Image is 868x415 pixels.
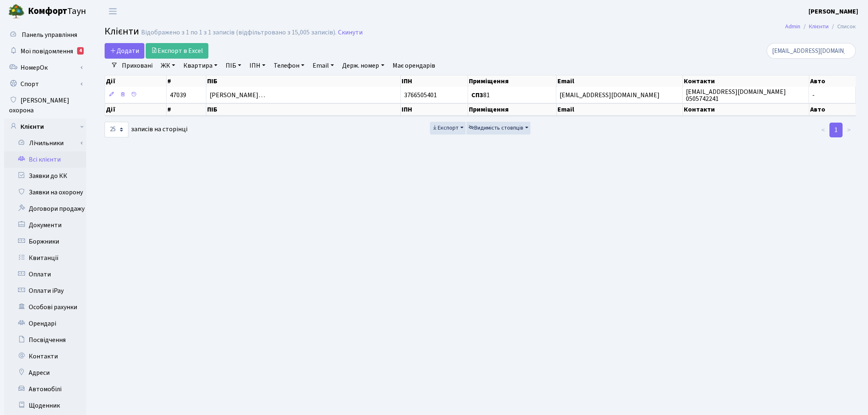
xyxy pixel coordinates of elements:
[119,59,156,73] a: Приховані
[4,365,86,381] a: Адреси
[110,46,139,55] span: Додати
[105,103,167,116] th: Дії
[468,75,557,87] th: Приміщення
[77,47,84,55] div: 4
[28,5,86,18] span: Таун
[206,75,401,87] th: ПІБ
[401,103,468,116] th: ІПН
[103,5,123,18] button: Переключити навігацію
[468,103,557,116] th: Приміщення
[8,3,25,20] img: logo.png
[4,397,86,414] a: Щоденник
[471,91,483,100] b: СП3
[809,7,858,16] a: [PERSON_NAME]
[430,122,466,135] button: Експорт
[809,75,856,87] th: Авто
[21,47,73,56] span: Мої повідомлення
[4,315,86,332] a: Орендарі
[683,103,809,116] th: Контакти
[4,201,86,217] a: Договори продажу
[4,27,86,43] a: Панель управління
[270,59,308,73] a: Телефон
[560,91,660,100] span: [EMAIL_ADDRESS][DOMAIN_NAME]
[809,103,856,116] th: Авто
[339,59,387,73] a: Держ. номер
[466,122,530,135] button: Видимість стовпців
[829,123,843,137] a: 1
[105,43,144,59] a: Додати
[471,91,490,100] span: 81
[338,29,363,36] a: Скинути
[210,91,265,100] span: [PERSON_NAME]…
[829,22,856,31] li: Список
[773,18,868,35] nav: breadcrumb
[4,184,86,201] a: Заявки на охорону
[22,30,77,39] span: Панель управління
[404,91,437,100] span: 3766505401
[809,7,858,16] b: [PERSON_NAME]
[683,75,809,87] th: Контакти
[4,76,86,92] a: Спорт
[401,75,468,87] th: ІПН
[4,348,86,365] a: Контакти
[105,122,128,137] select: записів на сторінці
[146,43,208,59] a: Експорт в Excel
[686,87,786,103] span: [EMAIL_ADDRESS][DOMAIN_NAME] 0505742241
[812,91,815,100] span: -
[4,59,86,76] a: НомерОк
[4,151,86,168] a: Всі клієнти
[105,75,167,87] th: Дії
[557,103,683,116] th: Email
[4,266,86,283] a: Оплати
[28,5,67,18] b: Комфорт
[167,103,206,116] th: #
[4,43,86,59] a: Мої повідомлення4
[4,283,86,299] a: Оплати iPay
[105,24,139,39] span: Клієнти
[180,59,221,73] a: Квартира
[9,135,86,151] a: Лічильники
[170,91,186,100] span: 47039
[767,43,856,59] input: Пошук...
[432,124,459,132] span: Експорт
[4,332,86,348] a: Посвідчення
[4,119,86,135] a: Клієнти
[4,217,86,233] a: Документи
[785,22,800,31] a: Admin
[389,59,439,73] a: Має орендарів
[557,75,683,87] th: Email
[222,59,244,73] a: ПІБ
[309,59,337,73] a: Email
[206,103,401,116] th: ПІБ
[4,168,86,184] a: Заявки до КК
[105,122,187,137] label: записів на сторінці
[809,22,829,31] a: Клієнти
[4,250,86,266] a: Квитанції
[4,299,86,315] a: Особові рахунки
[468,124,523,132] span: Видимість стовпців
[167,75,206,87] th: #
[4,381,86,397] a: Автомобілі
[141,29,336,36] div: Відображено з 1 по 1 з 1 записів (відфільтровано з 15,005 записів).
[158,59,178,73] a: ЖК
[4,233,86,250] a: Боржники
[246,59,269,73] a: ІПН
[4,92,86,119] a: [PERSON_NAME] охорона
